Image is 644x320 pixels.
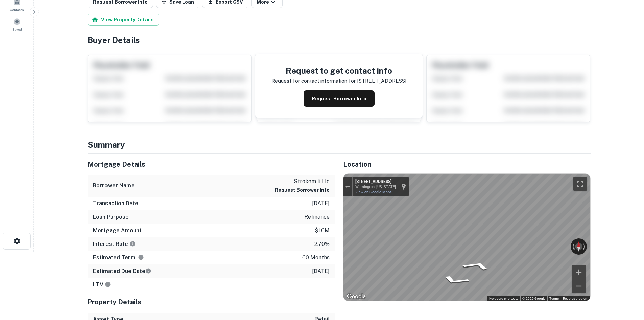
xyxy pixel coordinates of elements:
[93,182,135,190] h6: Borrower Name
[452,259,501,273] path: Go Northeast, N Tatnall St
[271,77,356,85] p: Request for contact information for
[275,177,330,186] p: strokem ii llc
[343,159,591,169] h5: Location
[93,254,144,262] h6: Estimated Term
[314,240,330,248] p: 2.70%
[271,65,406,77] h4: Request to get contact info
[93,267,151,275] h6: Estimated Due Date
[88,138,591,151] h4: Summary
[88,297,335,307] h5: Property Details
[304,90,375,107] button: Request Borrower Info
[489,296,518,301] button: Keyboard shortcuts
[93,227,142,235] h6: Mortgage Amount
[610,266,644,298] iframe: Chat Widget
[522,297,545,300] span: © 2025 Google
[355,179,396,185] div: [STREET_ADDRESS]
[343,174,590,301] div: Map
[571,238,575,255] button: Rotate counterclockwise
[88,159,335,169] h5: Mortgage Details
[145,268,151,274] svg: Estimate is based on a standard schedule for this type of loan.
[12,27,22,32] span: Saved
[430,273,480,287] path: Go Southwest, N Tatnall St
[345,292,367,301] img: Google
[312,199,330,208] p: [DATE]
[315,227,330,235] p: $1.6m
[2,15,32,34] a: Saved
[343,174,590,301] div: Street View
[312,267,330,275] p: [DATE]
[93,240,136,248] h6: Interest Rate
[138,254,144,260] svg: Term is based on a standard schedule for this type of loan.
[401,183,406,190] a: Show location on map
[302,254,330,262] p: 60 months
[573,177,587,191] button: Toggle fullscreen view
[93,213,129,221] h6: Loan Purpose
[549,297,559,300] a: Terms (opens in new tab)
[93,281,111,289] h6: LTV
[328,281,330,289] p: -
[10,7,24,13] span: Contacts
[129,241,136,247] svg: The interest rates displayed on the website are for informational purposes only and may be report...
[575,238,582,255] button: Reset the view
[304,213,330,221] p: refinance
[572,265,586,279] button: Zoom in
[572,279,586,293] button: Zoom out
[357,77,406,85] p: [STREET_ADDRESS]
[88,14,159,26] button: View Property Details
[343,182,352,191] button: Exit the Street View
[582,238,587,255] button: Rotate clockwise
[93,199,138,208] h6: Transaction Date
[105,281,111,287] svg: LTVs displayed on the website are for informational purposes only and may be reported incorrectly...
[355,190,392,194] a: View on Google Maps
[563,297,588,300] a: Report a problem
[355,185,396,189] div: Wilmington, [US_STATE]
[275,186,330,194] button: Request Borrower Info
[345,292,367,301] a: Open this area in Google Maps (opens a new window)
[88,34,591,46] h4: Buyer Details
